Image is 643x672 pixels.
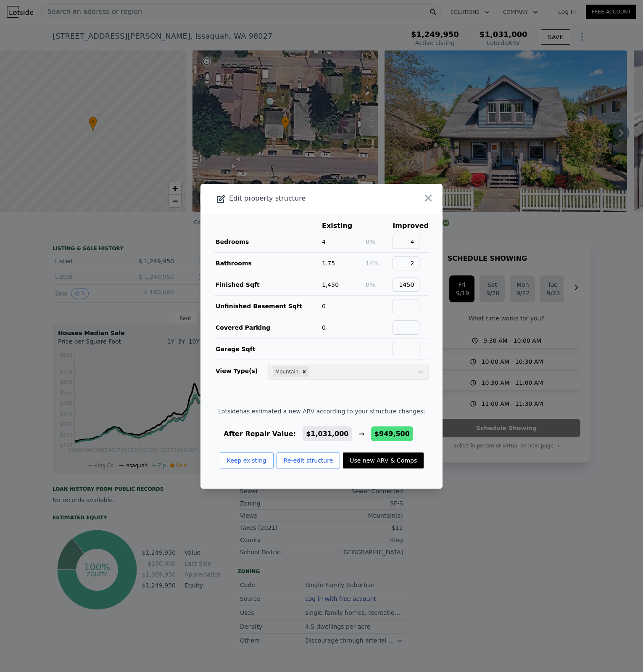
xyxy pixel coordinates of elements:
td: Covered Parking [214,317,321,338]
span: Lotside has estimated a new ARV according to your structure changes: [218,407,425,415]
button: Re-edit structure [277,452,340,468]
span: 0 [322,324,326,331]
div: Edit property structure [200,193,394,204]
th: Existing [321,220,365,231]
span: 14% [366,260,379,267]
span: 0% [366,238,375,245]
span: $1,031,000 [306,430,348,438]
span: 1.75 [322,260,335,267]
span: 0% [366,281,375,288]
td: Unfinished Basement Sqft [214,295,321,317]
div: After Repair Value: → [218,429,425,439]
button: Use new ARV & Comps [343,452,424,468]
span: 0 [322,303,326,310]
td: Finished Sqft [214,274,321,295]
span: 4 [322,238,326,245]
td: Bathrooms [214,252,321,274]
span: 1,450 [322,281,339,288]
td: Bedrooms [214,231,321,253]
span: $949,500 [374,430,410,438]
button: Keep existing [220,452,274,468]
td: Garage Sqft [214,338,321,360]
td: View Type(s) [214,360,268,380]
th: Improved [392,220,429,231]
